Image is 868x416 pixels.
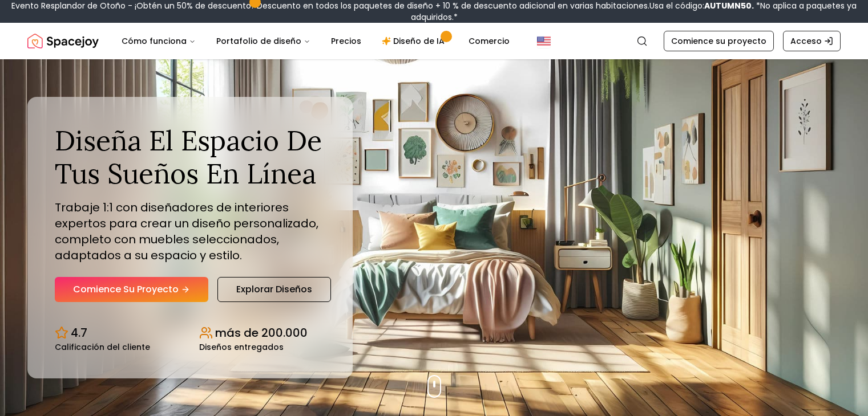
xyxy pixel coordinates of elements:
[207,30,320,52] button: Portafolio de diseño
[55,123,322,191] font: Diseña el espacio de tus sueños en línea
[27,30,99,52] img: Logotipo de Spacejoy
[790,35,822,47] font: Acceso
[199,341,284,353] font: Diseños entregados
[322,30,370,52] a: Precios
[664,31,774,51] a: Comience su proyecto
[537,34,551,48] img: Estados Unidos
[55,316,325,351] div: Estadísticas de diseño
[783,31,841,51] a: Acceso
[236,283,312,296] font: Explorar diseños
[27,30,99,52] a: Alegría espacial
[55,277,208,302] a: Comience su proyecto
[393,35,445,47] font: Diseño de IA
[216,35,301,47] font: Portafolio de diseño
[112,30,205,52] button: Cómo funciona
[112,30,519,52] nav: Principal
[671,35,766,47] font: Comience su proyecto
[217,277,331,302] a: Explorar diseños
[27,23,841,59] nav: Global
[331,35,361,47] font: Precios
[459,30,519,52] a: Comercio
[73,283,179,296] font: Comience su proyecto
[215,325,308,341] font: más de 200.000
[122,35,187,47] font: Cómo funciona
[55,199,318,263] font: Trabaje 1:1 con diseñadores de interiores expertos para crear un diseño personalizado, completo c...
[55,341,150,353] font: Calificación del cliente
[71,325,87,341] font: 4.7
[469,35,510,47] font: Comercio
[373,30,457,52] a: Diseño de IA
